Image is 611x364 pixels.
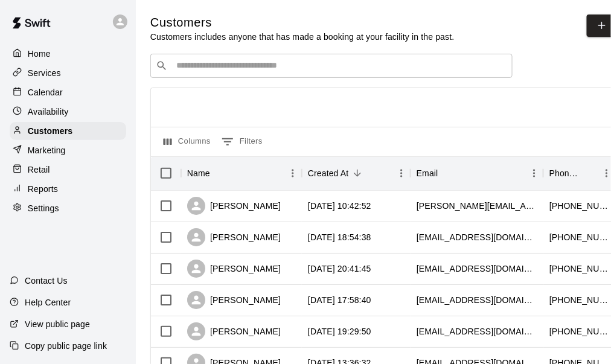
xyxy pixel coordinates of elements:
button: Menu [284,164,302,182]
p: Marketing [28,144,66,156]
div: +16155872941 [549,263,610,275]
div: Email [417,156,438,190]
a: Retail [10,161,126,179]
a: Marketing [10,141,126,159]
div: 2025-08-17 10:42:52 [308,200,371,212]
p: View public page [25,318,90,330]
div: +16153063533 [549,294,610,306]
div: Email [411,156,543,190]
div: Phone Number [549,156,581,190]
a: Customers [10,122,126,140]
p: Retail [28,164,50,176]
div: 2025-08-15 18:54:38 [308,231,371,243]
div: Created At [308,156,349,190]
div: Created At [302,156,411,190]
p: Calendar [28,86,63,98]
p: Customers includes anyone that has made a booking at your facility in the past. [150,31,455,43]
button: Sort [349,165,366,182]
div: Name [187,156,210,190]
div: 2025-08-13 20:41:45 [308,263,371,275]
button: Menu [525,164,543,182]
p: Availability [28,106,69,118]
p: Reports [28,183,58,195]
button: Menu [392,164,411,182]
button: Sort [210,165,227,182]
p: Home [28,48,51,60]
button: Sort [438,165,455,182]
div: susantaylor.globelife@gmail.com [417,231,537,243]
div: [PERSON_NAME] [187,291,281,309]
button: Select columns [161,132,214,152]
div: 2025-08-12 17:58:40 [308,294,371,306]
a: Availability [10,103,126,121]
a: Services [10,64,126,82]
div: [PERSON_NAME] [187,228,281,246]
div: [PERSON_NAME] [187,197,281,215]
div: [PERSON_NAME] [187,260,281,278]
div: +16155041612 [549,325,610,337]
a: Reports [10,180,126,198]
a: Home [10,45,126,63]
div: Search customers by name or email [150,54,513,78]
div: matt.olson@carterlumber.com [417,200,537,212]
div: Name [181,156,302,190]
p: Customers [28,125,72,137]
a: Calendar [10,83,126,101]
div: woodb1966@gmail.com [417,263,537,275]
button: Show filters [219,132,266,152]
p: Settings [28,202,59,214]
p: Contact Us [25,275,68,287]
p: Copy public page link [25,340,107,352]
div: 2025-08-10 19:29:50 [308,325,371,337]
div: porteas3@gmail.com [417,325,537,337]
div: +16124996221 [549,200,610,212]
p: Services [28,67,61,79]
a: Settings [10,199,126,217]
div: +16156843659 [549,231,610,243]
button: Sort [581,165,598,182]
div: jamiewood70@gmail.com [417,294,537,306]
p: Help Center [25,296,71,308]
div: [PERSON_NAME] [187,322,281,340]
h5: Customers [150,14,455,31]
